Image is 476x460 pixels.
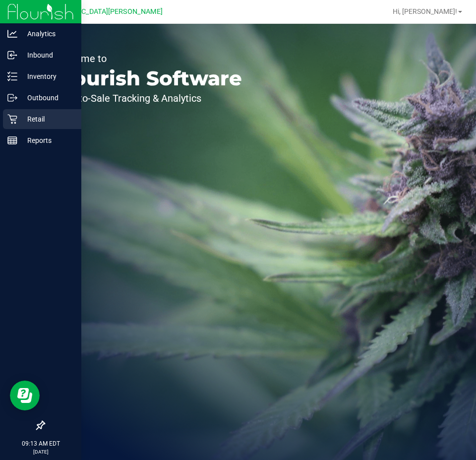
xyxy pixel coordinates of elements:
[393,7,457,15] span: Hi, [PERSON_NAME]!
[54,54,242,64] p: Welcome to
[7,135,17,145] inline-svg: Reports
[4,448,77,456] p: [DATE]
[17,49,77,61] p: Inbound
[7,71,17,81] inline-svg: Inventory
[54,93,242,103] p: Seed-to-Sale Tracking & Analytics
[17,113,77,125] p: Retail
[17,70,77,82] p: Inventory
[17,28,77,40] p: Analytics
[4,439,77,448] p: 09:13 AM EDT
[17,92,77,104] p: Outbound
[17,134,77,146] p: Reports
[7,114,17,124] inline-svg: Retail
[40,7,163,16] span: [GEOGRAPHIC_DATA][PERSON_NAME]
[7,29,17,39] inline-svg: Analytics
[54,68,242,88] p: Flourish Software
[7,50,17,60] inline-svg: Inbound
[10,381,40,410] iframe: Resource center
[7,93,17,103] inline-svg: Outbound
